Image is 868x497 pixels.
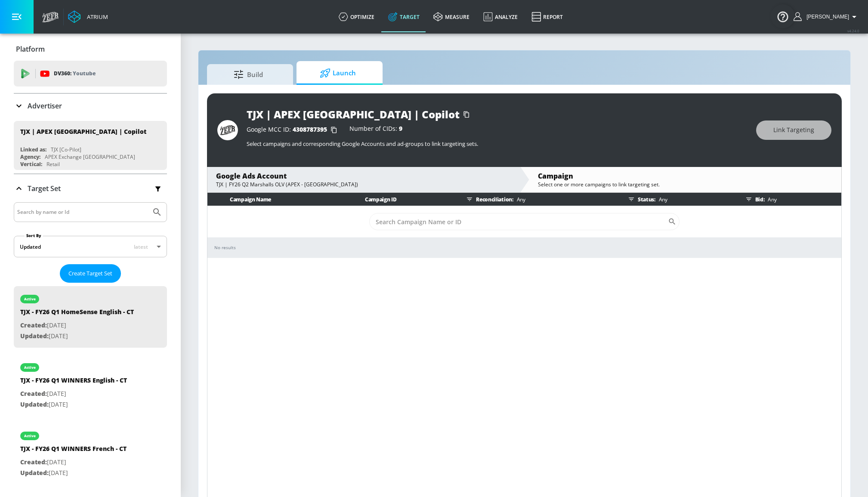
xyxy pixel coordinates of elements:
div: TJX - FY26 Q1 WINNERS English - CT [20,376,127,389]
p: [DATE] [20,468,127,478]
div: APEX Exchange [GEOGRAPHIC_DATA] [45,153,135,161]
span: Updated: [20,469,49,477]
div: active [24,297,36,301]
a: optimize [332,1,381,32]
div: Google Ads Account [216,171,511,181]
th: Campaign ID [351,193,454,206]
div: activeTJX - FY26 Q1 HomeSense English - CTCreated:[DATE]Updated:[DATE] [14,286,167,348]
div: activeTJX - FY26 Q1 WINNERS French - CTCreated:[DATE]Updated:[DATE] [14,423,167,485]
div: Bid: [742,193,837,206]
p: [DATE] [20,457,127,468]
div: No results [214,244,834,251]
label: Sort By [25,233,43,238]
p: [DATE] [20,331,134,342]
a: Report [525,1,570,32]
div: Campaign [538,171,833,181]
div: Number of CIDs: [349,126,402,134]
p: Youtube [73,69,96,78]
p: Target Set [28,184,61,193]
div: Retail [46,161,60,168]
div: TJX | APEX [GEOGRAPHIC_DATA] | CopilotLinked as:TJX [Co-Pilot]Agency:APEX Exchange [GEOGRAPHIC_DA... [14,121,167,170]
span: Created: [20,458,47,466]
div: Reconciliation: [463,193,615,206]
p: Any [513,195,525,204]
a: Atrium [68,10,108,23]
p: Select campaigns and corresponding Google Accounts and ad-groups to link targeting sets. [247,140,748,148]
span: Updated: [20,332,49,340]
p: Any [655,195,667,204]
div: Linked as: [20,146,46,153]
div: TJX | FY26 Q2 Marshalls OLV (APEX - [GEOGRAPHIC_DATA]) [216,181,511,188]
div: Select one or more campaigns to link targeting set. [538,181,833,188]
div: TJX [Co-Pilot] [51,146,81,153]
div: TJX - FY26 Q1 HomeSense English - CT [20,308,134,320]
div: Target Set [14,174,167,203]
a: measure [426,1,476,32]
div: active [24,365,36,370]
input: Search by name or Id [17,207,148,218]
div: Updated [20,243,41,250]
span: 9 [399,124,402,133]
div: activeTJX - FY26 Q1 WINNERS English - CTCreated:[DATE]Updated:[DATE] [14,355,167,416]
div: Vertical: [20,161,42,168]
span: Created: [20,321,47,329]
div: Atrium [83,13,108,21]
p: Platform [16,44,45,54]
span: Updated: [20,400,49,408]
span: Create Target Set [68,269,112,278]
span: Created: [20,389,47,398]
button: Create Target Set [60,264,121,283]
p: DV360: [54,69,96,78]
button: [PERSON_NAME] [794,12,859,22]
div: Status: [625,193,733,206]
div: TJX | APEX [GEOGRAPHIC_DATA] | Copilot [247,107,460,121]
span: login as: justin.nim@zefr.com [803,14,849,20]
a: Analyze [476,1,525,32]
div: Search CID Name or Number [369,213,680,230]
div: Advertiser [14,94,167,118]
div: Google MCC ID: [247,126,341,134]
span: Launch [305,63,371,83]
p: Any [764,195,776,204]
p: [DATE] [20,389,127,399]
span: 4308787395 [293,125,327,133]
div: TJX - FY26 Q1 WINNERS French - CT [20,445,127,457]
div: TJX | APEX [GEOGRAPHIC_DATA] | Copilot [20,127,146,136]
div: Google Ads AccountTJX | FY26 Q2 Marshalls OLV (APEX - [GEOGRAPHIC_DATA]) [207,167,520,192]
div: Platform [14,37,167,61]
p: [DATE] [20,320,134,331]
a: Target [381,1,426,32]
span: Build [216,64,281,85]
input: Search Campaign Name or ID [369,213,668,230]
th: Campaign Name [207,193,351,206]
p: Advertiser [28,101,62,111]
button: Open Resource Center [771,4,795,28]
div: active [24,434,36,438]
span: latest [134,243,148,250]
div: Agency: [20,153,40,161]
p: [DATE] [20,399,127,410]
div: DV360: Youtube [14,61,167,86]
span: v 4.24.0 [847,28,859,33]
